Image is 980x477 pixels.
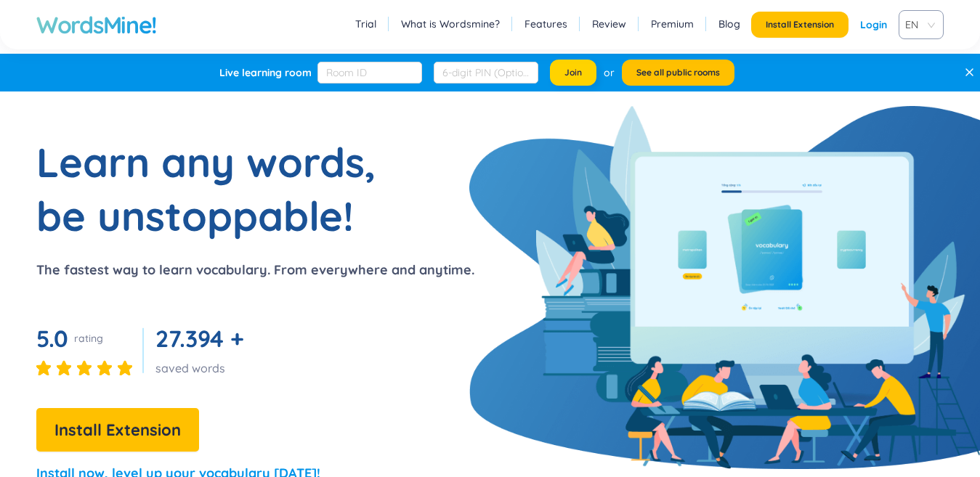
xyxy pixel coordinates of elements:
span: 5.0 [36,324,68,353]
span: EN [905,14,931,36]
div: Live learning room [219,65,312,80]
a: Features [525,17,567,31]
a: Blog [718,17,740,31]
span: 27.394 + [155,324,243,353]
button: See all public rooms [622,60,734,86]
h1: Learn any words, be unstoppable! [36,135,400,242]
a: Login [860,12,887,38]
p: The fastest way to learn vocabulary. From everywhere and anytime. [36,260,474,280]
a: Review [592,17,626,31]
button: Install Extension [751,12,849,38]
div: or [604,65,615,81]
input: Room ID [317,62,422,83]
span: Install Extension [54,417,181,443]
input: 6-digit PIN (Optional) [434,62,538,83]
span: See all public rooms [636,67,720,78]
button: Join [550,60,596,86]
a: Premium [651,17,694,31]
a: Trial [355,17,376,31]
span: Join [564,67,582,78]
a: Install Extension [36,424,199,439]
a: What is Wordsmine? [401,17,500,31]
span: Install Extension [766,19,834,30]
button: Install Extension [36,408,199,452]
a: WordsMine! [36,10,157,39]
div: saved words [155,360,249,376]
div: rating [74,331,103,346]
